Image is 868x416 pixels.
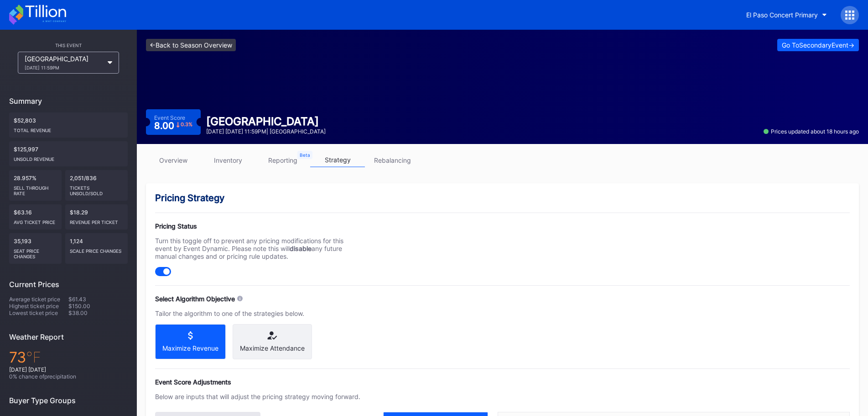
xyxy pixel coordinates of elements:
div: Maximize Revenue [162,344,218,352]
a: rebalancing [365,153,420,167]
div: scale price changes [70,245,123,254]
div: Maximize Attendance [240,344,305,352]
div: $150.00 [68,303,128,309]
strong: disable [290,245,312,252]
div: 1,124 [65,233,128,264]
div: $61.43 [68,296,128,303]
a: reporting [255,153,310,167]
a: strategy [310,153,365,167]
div: [DATE] [DATE] [9,366,128,373]
div: [GEOGRAPHIC_DATA] [25,55,103,70]
div: Sell Through Rate [14,181,57,196]
div: Event Score [154,114,185,121]
div: This Event [9,43,128,48]
div: Buyer Type Groups [9,396,128,405]
div: El Paso Concert Primary [746,11,818,19]
div: 35,193 [9,233,62,264]
div: Prices updated about 18 hours ago [764,128,859,135]
div: 0.3 % [181,122,192,127]
div: [DATE] [DATE] 11:59PM | [GEOGRAPHIC_DATA] [206,128,326,135]
div: Select Algorithm Objective [155,295,235,303]
div: Revenue per ticket [70,216,123,225]
a: inventory [201,153,255,167]
div: Highest ticket price [9,303,68,309]
div: Pricing Status [155,222,360,230]
div: 2,051/836 [65,170,128,201]
div: Pricing Strategy [155,192,850,203]
div: $18.29 [65,204,128,229]
div: 28.957% [9,170,62,201]
div: $38.00 [68,309,128,316]
button: Go ToSecondaryEvent-> [777,39,859,51]
div: Average ticket price [9,296,68,303]
div: Summary [9,96,128,106]
a: <-Back to Season Overview [146,39,236,51]
div: 8.00 [154,121,192,130]
div: Unsold Revenue [14,153,123,162]
div: $63.16 [9,204,62,229]
button: El Paso Concert Primary [739,6,834,23]
div: Turn this toggle off to prevent any pricing modifications for this event by Event Dynamic. Please... [155,237,360,260]
div: Lowest ticket price [9,309,68,316]
div: Total Revenue [14,124,123,133]
a: overview [146,153,201,167]
div: Go To Secondary Event -> [782,41,854,49]
div: Tailor the algorithm to one of the strategies below. [155,309,360,317]
div: Current Prices [9,280,128,289]
div: $125,997 [9,141,128,166]
div: seat price changes [14,245,57,259]
div: Event Score Adjustments [155,378,850,386]
span: ℉ [26,348,41,366]
div: Avg ticket price [14,216,57,225]
div: 73 [9,348,128,366]
div: 0 % chance of precipitation [9,373,128,380]
div: Weather Report [9,332,128,341]
div: $52,803 [9,112,128,138]
div: Tickets Unsold/Sold [70,181,123,196]
div: Below are inputs that will adjust the pricing strategy moving forward. [155,393,360,400]
div: [DATE] 11:59PM [25,65,103,70]
div: [GEOGRAPHIC_DATA] [206,115,326,128]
